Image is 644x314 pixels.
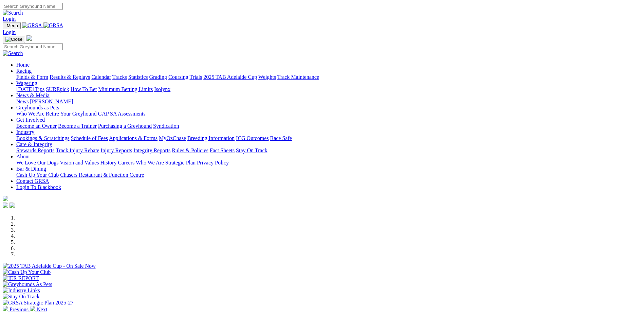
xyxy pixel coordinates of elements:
a: News [16,99,29,104]
span: Next [37,307,47,312]
input: Search [3,3,63,10]
img: logo-grsa-white.png [3,196,8,201]
div: About [16,160,641,166]
img: 2025 TAB Adelaide Cup - On Sale Now [3,263,96,269]
div: News & Media [16,99,641,105]
a: Become a Trainer [58,123,97,129]
a: Home [16,62,30,68]
a: How To Bet [71,86,97,92]
a: Careers [118,160,134,165]
a: Login [3,29,16,35]
img: logo-grsa-white.png [26,35,32,41]
a: Next [30,307,47,312]
a: Get Involved [16,117,45,123]
div: Racing [16,74,641,80]
a: Care & Integrity [16,141,52,147]
a: Track Maintenance [277,74,319,80]
a: Login To Blackbook [16,184,61,190]
button: Toggle navigation [3,22,21,29]
a: About [16,154,30,159]
a: Tracks [112,74,127,80]
img: GRSA [22,22,42,29]
img: facebook.svg [3,203,8,208]
a: Bar & Dining [16,166,46,172]
a: Vision and Values [60,160,99,165]
div: Bar & Dining [16,172,641,178]
div: Care & Integrity [16,147,641,154]
a: Integrity Reports [133,147,170,153]
a: Purchasing a Greyhound [98,123,152,129]
a: SUREpick [46,86,69,92]
a: [PERSON_NAME] [30,99,73,104]
a: Results & Replays [50,74,90,80]
a: Breeding Information [187,135,235,141]
a: Calendar [91,74,111,80]
a: Wagering [16,80,37,86]
a: Previous [3,307,30,312]
a: Coursing [168,74,188,80]
a: Bookings & Scratchings [16,135,69,141]
a: Schedule of Fees [71,135,108,141]
img: chevron-right-pager-white.svg [30,306,35,311]
a: Cash Up Your Club [16,172,59,178]
img: Search [3,50,23,56]
a: Chasers Restaurant & Function Centre [60,172,144,178]
button: Toggle navigation [3,36,25,43]
a: Racing [16,68,32,74]
a: ICG Outcomes [236,135,269,141]
img: Greyhounds As Pets [3,281,52,287]
a: Fact Sheets [210,147,235,153]
a: Fields & Form [16,74,48,80]
img: Industry Links [3,287,40,294]
a: 2025 TAB Adelaide Cup [203,74,257,80]
a: Grading [149,74,167,80]
div: Industry [16,135,641,141]
img: twitter.svg [10,203,15,208]
a: [DATE] Tips [16,86,44,92]
img: GRSA [43,22,63,29]
a: Stay On Track [236,147,267,153]
a: Greyhounds as Pets [16,105,59,110]
a: MyOzChase [159,135,186,141]
a: Industry [16,129,34,135]
a: Track Injury Rebate [56,147,99,153]
span: Menu [7,23,18,28]
img: Stay On Track [3,294,39,300]
a: Contact GRSA [16,178,49,184]
div: Get Involved [16,123,641,129]
a: Injury Reports [100,147,132,153]
a: Stewards Reports [16,147,54,153]
a: We Love Our Dogs [16,160,58,165]
span: Previous [10,307,29,312]
a: Who We Are [136,160,164,165]
a: History [100,160,116,165]
a: Who We Are [16,111,44,117]
a: Statistics [128,74,148,80]
img: Cash Up Your Club [3,269,51,275]
a: Trials [189,74,202,80]
a: Applications & Forms [109,135,158,141]
img: GRSA Strategic Plan 2025-27 [3,300,73,306]
img: Close [5,37,22,42]
a: Isolynx [154,86,170,92]
img: chevron-left-pager-white.svg [3,306,8,311]
a: Race Safe [270,135,292,141]
a: Minimum Betting Limits [98,86,153,92]
div: Wagering [16,86,641,92]
img: Search [3,10,23,16]
img: IER REPORT [3,275,39,281]
a: Weights [258,74,276,80]
a: News & Media [16,92,50,98]
a: Rules & Policies [172,147,208,153]
a: Privacy Policy [197,160,229,165]
a: Retire Your Greyhound [46,111,97,117]
input: Search [3,43,63,50]
a: Become an Owner [16,123,57,129]
a: Login [3,16,16,22]
a: GAP SA Assessments [98,111,146,117]
div: Greyhounds as Pets [16,111,641,117]
a: Syndication [153,123,179,129]
a: Strategic Plan [165,160,196,165]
